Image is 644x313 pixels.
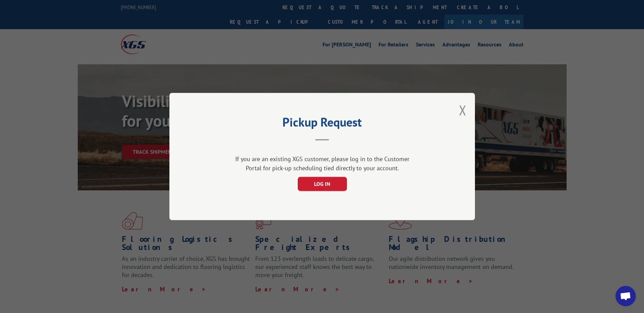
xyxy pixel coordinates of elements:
[297,181,347,187] a: LOG IN
[459,101,466,119] button: Close modal
[232,154,412,173] div: If you are an existing XGS customer, please log in to the Customer Portal for pick-up scheduling ...
[297,177,347,191] button: LOG IN
[203,118,441,130] h2: Pickup Request
[615,286,636,306] div: Open chat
